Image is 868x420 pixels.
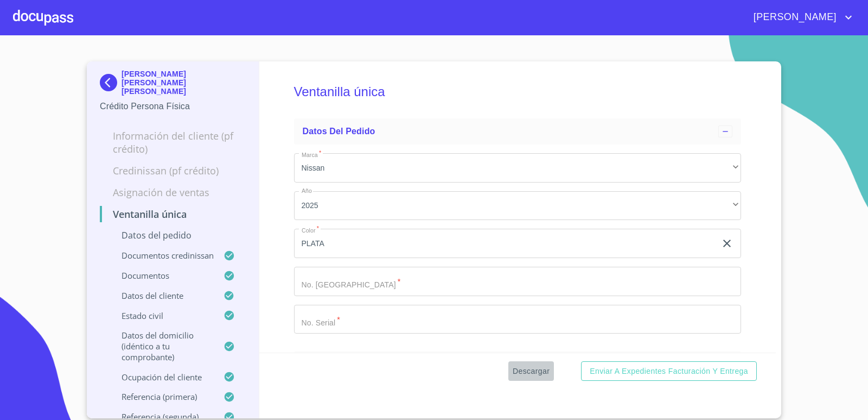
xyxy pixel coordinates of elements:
p: Ventanilla única [100,208,246,221]
p: Información del cliente (PF crédito) [100,129,246,155]
span: Datos del pedido [303,127,375,136]
p: Datos del domicilio (idéntico a tu comprobante) [100,330,224,362]
p: Datos del pedido [100,229,246,241]
p: Referencia (primera) [100,391,224,402]
button: Descargar [508,361,554,381]
h5: Ventanilla única [294,70,742,114]
div: Nissan [294,153,742,183]
p: Crédito Persona Física [100,100,246,113]
p: Documentos [100,270,224,281]
span: [PERSON_NAME] [745,9,842,26]
p: Estado civil [100,310,224,321]
p: [PERSON_NAME] [PERSON_NAME] [PERSON_NAME] [122,70,246,96]
p: Ocupación del Cliente [100,372,224,383]
img: Docupass spot blue [100,74,122,91]
button: account of current user [745,9,855,26]
span: Enviar a Expedientes Facturación y Entrega [590,365,748,378]
p: Credinissan (PF crédito) [100,164,246,177]
p: Datos del cliente [100,290,224,301]
div: Datos del pedido [294,118,742,145]
div: [PERSON_NAME] [PERSON_NAME] [PERSON_NAME] [100,70,246,100]
div: 2025 [294,191,742,221]
button: clear input [720,237,733,250]
button: Enviar a Expedientes Facturación y Entrega [581,361,757,381]
p: Asignación de Ventas [100,186,246,199]
p: Documentos CrediNissan [100,250,224,261]
span: Descargar [513,365,550,378]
